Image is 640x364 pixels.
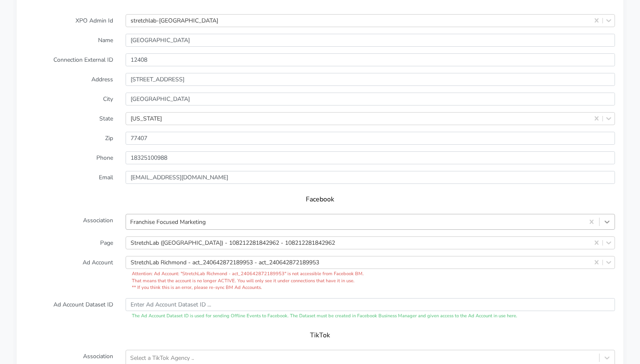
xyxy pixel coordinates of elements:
div: Attention: Ad Account: " StretchLab Richmond - act_240642872189953 " is not accessible from Faceb... [126,271,615,291]
input: Enter the City .. [126,93,615,105]
label: State [19,112,119,125]
div: StretchLab ([GEOGRAPHIC_DATA]) - 108212281842962 - 108212281842962 [131,238,335,247]
div: [US_STATE] [131,114,162,123]
label: Name [19,34,119,47]
input: Enter Name ... [126,34,615,47]
input: Enter Email ... [126,171,615,184]
input: Enter Ad Account Dataset ID ... [126,298,615,311]
h5: TikTok [33,331,607,339]
label: Ad Account Dataset ID [19,298,119,320]
div: The Ad Account Dataset ID is used for sending Offline Events to Facebook. The Dataset must be cre... [126,313,615,320]
div: Select a TikTok Agency .. [130,354,194,362]
input: Enter the external ID .. [126,53,615,66]
div: stretchlab-[GEOGRAPHIC_DATA] [131,16,218,25]
div: Franchise Focused Marketing [130,217,206,226]
input: Enter Address .. [126,73,615,86]
input: Enter Zip .. [126,132,615,145]
label: Ad Account [19,256,119,291]
h5: Facebook [33,196,607,203]
div: StretchLab Richmond - act_240642872189953 - act_240642872189953 [131,258,319,267]
input: Enter phone ... [126,151,615,164]
label: Address [19,73,119,86]
label: Zip [19,132,119,145]
label: Phone [19,151,119,164]
label: Email [19,171,119,184]
label: Connection External ID [19,53,119,66]
label: Page [19,236,119,249]
label: City [19,93,119,105]
label: Association [19,214,119,230]
label: XPO Admin Id [19,14,119,27]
